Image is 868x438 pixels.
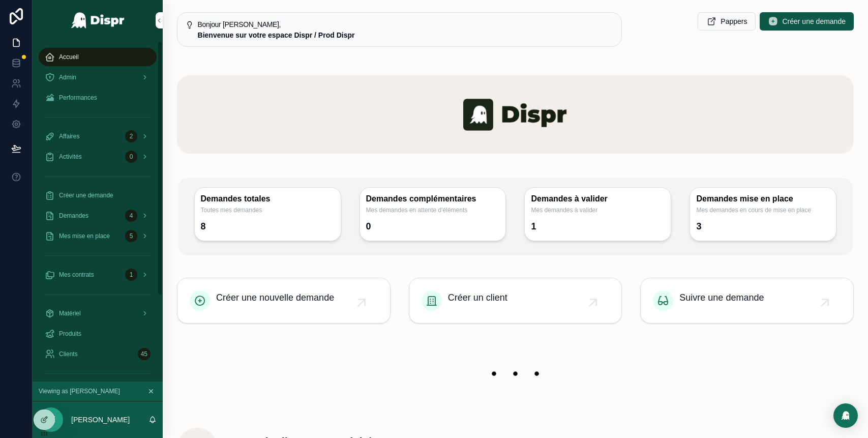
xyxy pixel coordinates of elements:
span: Créer une nouvelle demande [216,290,334,305]
p: [PERSON_NAME] [71,415,130,425]
img: 22208-banner-empty.png [177,352,854,396]
span: Mes demandes à valider [531,206,665,214]
div: 5 [125,230,137,242]
h3: Demandes mise en place [696,194,830,204]
a: Accueil [39,48,157,66]
a: Activités0 [39,148,157,166]
span: Accueil [59,53,79,61]
a: Produits [39,325,157,343]
div: 1 [125,269,137,281]
a: Matériel [39,304,157,323]
div: 4 [125,210,137,222]
span: Créer une demande [59,191,113,199]
div: 8 [201,218,206,235]
span: Créer une demande [782,16,846,26]
a: Admin [39,68,157,86]
a: Créer une nouvelle demande [177,278,390,323]
span: Mes mise en place [59,232,110,240]
div: 2 [125,130,137,142]
a: Affaires2 [39,127,157,145]
span: Suivre une demande [679,290,764,305]
span: Activités [59,153,82,161]
a: Mes contrats1 [39,266,157,284]
div: 3 [696,218,701,235]
span: Viewing as [PERSON_NAME] [39,387,120,395]
div: 1 [531,218,536,235]
div: **Bienvenue sur votre espace Dispr / Prod Dispr** [198,30,614,40]
span: Toutes mes demandes [201,206,335,214]
a: Créer un client [409,278,622,323]
span: Créer un client [448,290,507,305]
div: 0 [125,151,137,163]
button: Créer une demande [760,12,854,31]
span: Produits [59,330,81,338]
img: banner-dispr.png [177,75,854,154]
span: Pappers [721,16,747,26]
div: 0 [366,218,371,235]
span: Matériel [59,309,81,317]
h5: Bonjour Jeremy, [198,21,614,28]
div: 45 [138,348,151,360]
span: Mes contrats [59,271,94,279]
span: Affaires [59,132,79,140]
a: Mes mise en place5 [39,227,157,245]
div: Open Intercom Messenger [833,403,858,428]
a: Demandes4 [39,207,157,225]
img: App logo [71,12,125,28]
strong: Bienvenue sur votre espace Dispr / Prod Dispr [198,31,355,39]
button: Pappers [698,12,756,31]
span: JZ [46,414,55,426]
span: Clients [59,350,78,358]
h3: Demandes totales [201,194,335,204]
a: Clients45 [39,345,157,363]
span: Mes demandes en cours de mise en place [696,206,830,214]
a: Performances [39,89,157,107]
h3: Demandes complémentaires [366,194,500,204]
span: Demandes [59,212,88,220]
span: Mes demandes en attente d'éléments [366,206,500,214]
h3: Demandes à valider [531,194,665,204]
div: scrollable content [33,41,163,382]
a: Suivre une demande [641,278,853,323]
span: Admin [59,73,76,81]
a: Créer une demande [39,186,157,205]
span: Performances [59,94,97,102]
